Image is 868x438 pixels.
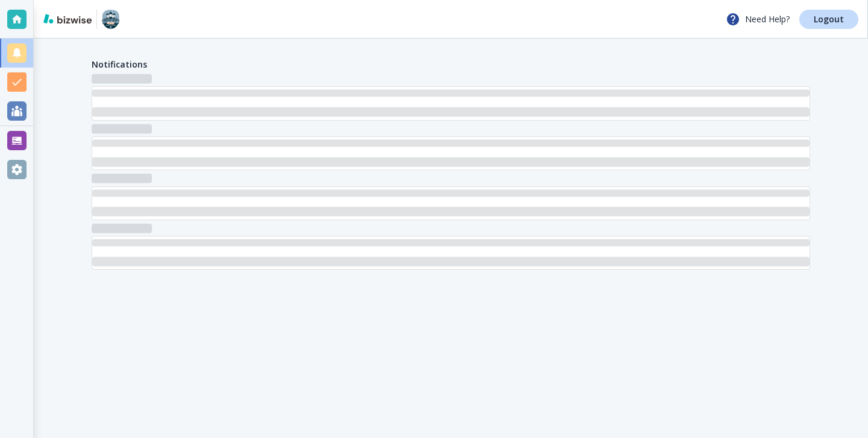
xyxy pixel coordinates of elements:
[726,12,790,27] p: Need Help?
[102,10,119,29] img: Dryer Vent Squad of Eastern Pennsylvania
[799,10,858,29] a: Logout
[92,58,147,71] h4: Notifications
[43,14,92,24] img: bizwise
[814,15,844,24] p: Logout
